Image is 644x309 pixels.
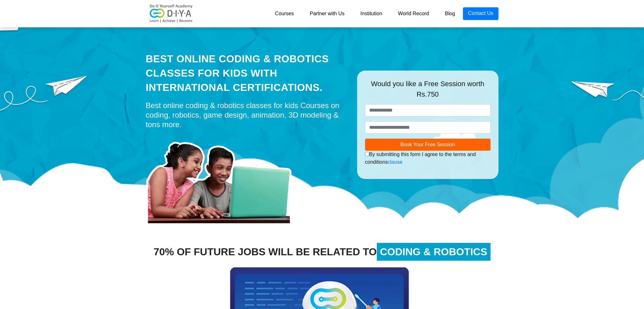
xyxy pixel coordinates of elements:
[141,244,503,259] div: 70% OF FUTURE JOBS WILL BE RELATED TO
[437,7,463,20] a: Blog
[146,4,197,23] img: logo-v2.png
[267,7,302,20] a: Courses
[400,142,455,147] span: Book Your Free Session
[390,7,437,20] a: World Record
[365,139,491,151] button: Book Your Free Session
[388,159,403,165] a: clause
[302,7,352,20] a: Partner with Us
[146,101,348,129] div: Best online coding & robotics classes for kids Courses on coding, robotics, game design, animatio...
[146,52,348,94] div: Best Online Coding & Robotics Classes for kids with International Certifications.
[377,243,491,261] span: CODING & ROBOTICS
[463,7,498,20] a: Contact Us
[365,151,491,166] div: By submitting this form I agree to the terms and conditions
[352,7,390,20] a: Institution
[365,79,491,104] div: Would you like a Free Session worth Rs.750
[146,133,298,225] img: home-prod.png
